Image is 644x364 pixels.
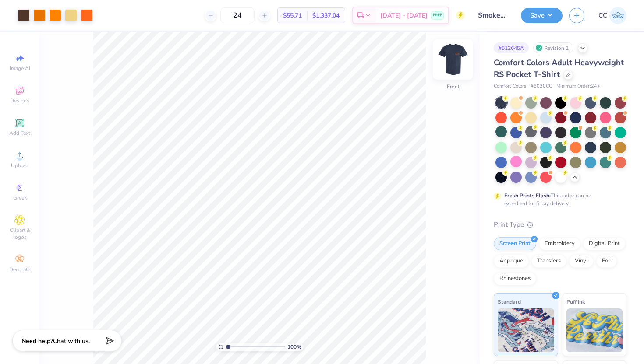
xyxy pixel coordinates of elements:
div: Digital Print [583,237,626,250]
div: This color can be expedited for 5 day delivery. [504,192,612,207]
span: Standard [498,297,521,306]
div: Front [447,83,460,91]
div: Vinyl [569,255,594,268]
img: Chloe Crawford [609,7,626,24]
span: Image AI [10,65,30,72]
span: Comfort Colors Adult Heavyweight RS Pocket T-Shirt [494,57,624,80]
img: Puff Ink [566,308,623,352]
button: Save [521,8,563,23]
input: – – [220,7,255,23]
span: Chat with us. [53,337,90,345]
div: # 512645A [494,42,529,53]
span: Puff Ink [566,297,585,306]
span: Comfort Colors [494,83,526,90]
div: Revision 1 [533,42,573,53]
span: Add Text [9,129,30,136]
a: CC [598,7,626,24]
div: Foil [596,255,617,268]
div: Transfers [531,255,566,268]
span: Designs [10,97,29,104]
span: 100 % [287,343,301,351]
strong: Need help? [21,337,53,345]
span: [DATE] - [DATE] [380,11,428,20]
span: Clipart & logos [4,227,35,241]
div: Rhinestones [494,272,536,285]
span: Upload [11,162,28,169]
span: FREE [433,12,442,18]
input: Untitled Design [471,7,514,24]
img: Front [435,42,471,77]
span: $1,337.04 [312,11,340,20]
span: $55.71 [283,11,302,20]
span: # 6030CC [531,83,552,90]
div: Screen Print [494,237,536,250]
span: Minimum Order: 24 + [556,83,600,90]
span: Decorate [9,266,30,273]
strong: Fresh Prints Flash: [504,192,551,199]
img: Standard [498,308,554,352]
div: Applique [494,255,529,268]
span: CC [598,10,607,21]
div: Embroidery [539,237,580,250]
span: Greek [13,194,27,201]
div: Print Type [494,220,626,230]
